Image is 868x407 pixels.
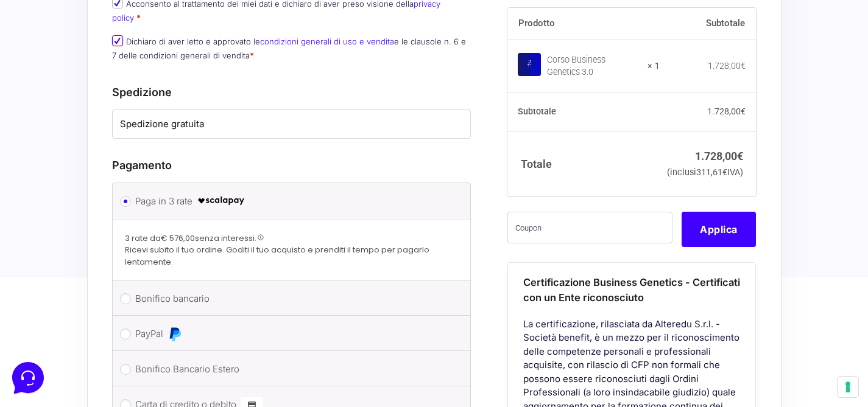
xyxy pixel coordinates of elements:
[507,131,659,197] th: Totale
[707,106,746,116] bdi: 1.728,00
[507,212,672,243] input: Coupon
[19,151,95,161] span: Trova una risposta
[130,151,224,161] a: Apri Centro Assistenza
[547,54,639,78] div: Corso Business Genetics 3.0
[19,68,44,92] img: dark
[660,8,757,40] th: Subtotale
[39,68,63,92] img: dark
[647,60,660,72] strong: × 1
[741,60,746,70] span: €
[695,149,743,162] bdi: 1.728,00
[37,312,57,323] p: Home
[737,149,743,162] span: €
[19,49,104,58] span: Le tue conversazioni
[112,35,123,46] input: Dichiaro di aver letto e approvato lecondizioni generali di uso e venditae le clausole n. 6 e 7 d...
[188,312,205,323] p: Aiuto
[10,360,46,396] iframe: Customerly Messenger Launcher
[112,157,471,173] h3: Pagamento
[260,37,394,46] a: condizioni generali di uso e vendita
[10,295,85,323] button: Home
[667,167,743,178] small: (inclusi IVA)
[168,327,182,341] img: PayPal
[79,110,180,119] span: Inizia una conversazione
[112,84,471,100] h3: Spedizione
[838,377,858,397] button: Le tue preferenze relative al consenso per le tecnologie di tracciamento
[197,193,245,208] img: scalapay-logo-black.png
[135,360,444,378] label: Bonifico Bancario Estero
[58,68,83,92] img: dark
[105,312,138,323] p: Messaggi
[112,37,466,60] label: Dichiaro di aver letto e approvato le e le clausole n. 6 e 7 delle condizioni generali di vendita
[135,290,444,308] label: Bonifico bancario
[507,8,659,40] th: Prodotto
[85,295,160,323] button: Messaggi
[696,167,727,178] span: 311,61
[159,295,234,323] button: Aiuto
[741,106,746,116] span: €
[135,192,444,210] label: Paga in 3 rate
[722,167,727,178] span: €
[135,325,444,343] label: PayPal
[682,212,756,247] button: Applica
[507,92,659,131] th: Subtotale
[27,177,199,189] input: Cerca un articolo...
[523,276,740,304] span: Certificazione Business Genetics - Certificati con un Ente riconosciuto
[120,117,464,131] label: Spedizione gratuita
[10,10,205,29] h2: Ciao da Marketers 👋
[19,102,224,127] button: Inizia una conversazione
[708,60,746,70] bdi: 1.728,00
[518,53,541,76] img: Corso Business Genetics 3.0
